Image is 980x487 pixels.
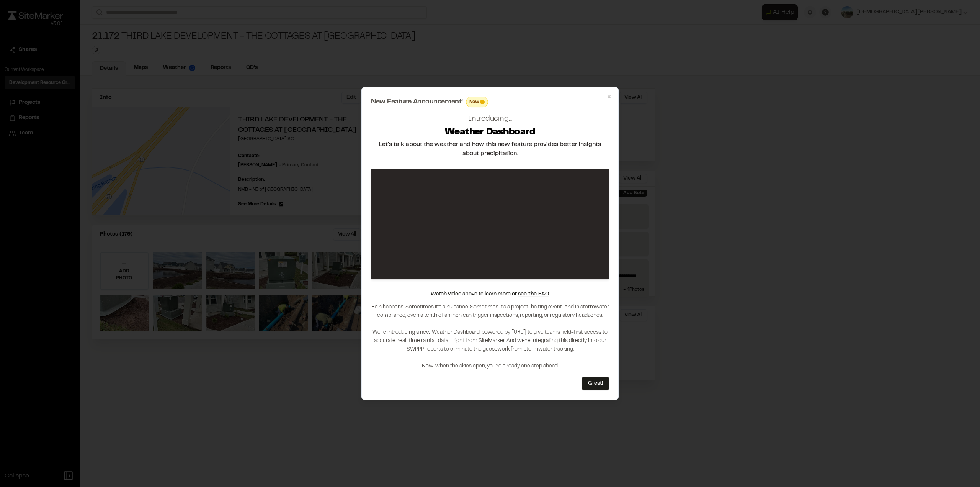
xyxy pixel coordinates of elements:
[371,303,609,371] p: Rain happens. Sometimes it’s a nuisance. Sometimes it’s a project-halting event. And in stormwate...
[371,98,463,105] span: New Feature Announcement!
[431,290,549,298] p: Watch video above to learn more or
[582,377,609,390] button: Great!
[469,98,479,105] span: New
[445,126,536,139] h2: Weather Dashboard
[518,292,549,297] a: see the FAQ
[466,97,488,107] div: This feature is brand new! Enjoy!
[371,140,609,158] h2: Let's talk about the weather and how this new feature provides better insights about precipitation.
[468,113,512,125] h2: Introducing...
[480,100,485,104] span: This feature is brand new! Enjoy!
